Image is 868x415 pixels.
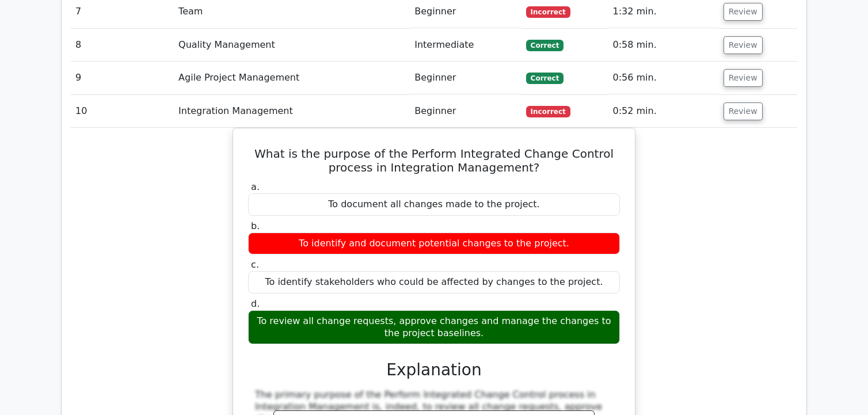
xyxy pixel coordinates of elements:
span: b. [251,220,260,231]
button: Review [724,69,763,87]
button: Review [724,36,763,54]
div: To review all change requests, approve changes and manage the changes to the project baselines. [248,310,620,345]
div: To document all changes made to the project. [248,193,620,216]
td: 10 [71,95,174,128]
span: Correct [526,40,564,51]
td: 9 [71,62,174,94]
td: 0:58 min. [608,29,718,62]
h3: Explanation [255,360,613,380]
td: Intermediate [410,29,521,62]
h5: What is the purpose of the Perform Integrated Change Control process in Integration Management? [247,147,621,174]
td: Agile Project Management [174,62,410,94]
div: To identify stakeholders who could be affected by changes to the project. [248,271,620,294]
div: To identify and document potential changes to the project. [248,233,620,255]
button: Review [724,3,763,21]
td: Beginner [410,62,521,94]
span: d. [251,298,260,309]
span: a. [251,181,260,192]
td: Quality Management [174,29,410,62]
td: 0:56 min. [608,62,718,94]
button: Review [724,102,763,120]
span: Correct [526,73,564,84]
td: Beginner [410,95,521,128]
td: Integration Management [174,95,410,128]
span: Incorrect [526,6,570,18]
td: 8 [71,29,174,62]
td: 0:52 min. [608,95,718,128]
span: c. [251,259,259,270]
span: Incorrect [526,106,570,117]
